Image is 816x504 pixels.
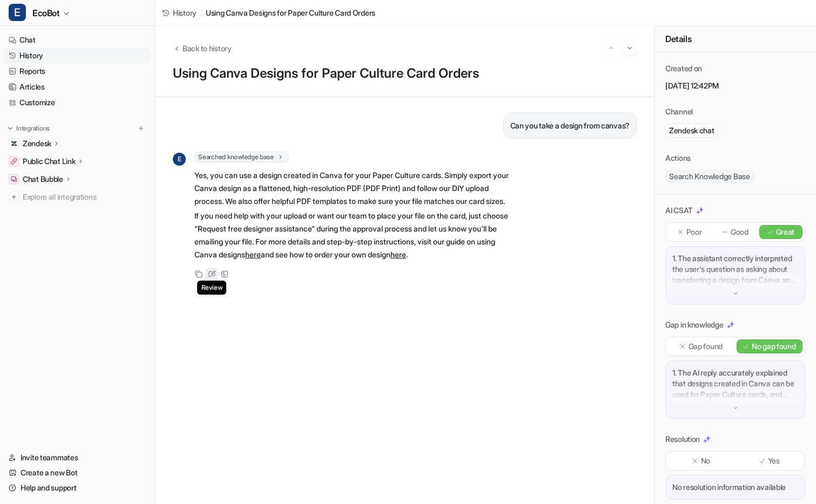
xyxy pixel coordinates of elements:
p: Public Chat Link [23,156,76,167]
p: No gap found [752,341,796,352]
h1: Using Canva Designs for Paper Culture Card Orders [173,66,637,81]
p: If you need help with your upload or want our team to place your file on the card, just choose "R... [194,209,510,261]
p: Actions [665,153,691,164]
p: No [701,455,710,466]
span: E [9,4,26,21]
span: EcoBot [32,5,60,21]
a: here [245,250,261,259]
span: Review [197,281,227,295]
p: Zendesk [23,138,51,149]
img: down-arrow [732,404,739,412]
p: 1. The assistant correctly interpreted the user's question as asking about transferring a design ... [672,253,798,285]
a: Customize [4,95,151,110]
a: Explore all integrations [4,189,151,205]
p: Created on [665,63,702,74]
span: Search Knowledge Base [665,170,754,183]
p: Yes, you can use a design created in Canva for your Paper Culture cards. Simply export your Canva... [194,169,510,208]
img: Chat Bubble [11,176,17,182]
a: History [4,48,151,63]
p: Poor [686,227,702,237]
span: Explore all integrations [23,188,146,206]
p: Can you take a design from canvas? [510,119,630,132]
p: [DATE] 12:42PM [665,80,805,91]
p: Gap found [689,341,723,352]
a: Chat [4,32,151,47]
img: Next session [626,43,633,53]
p: AI CSAT [665,205,693,216]
button: Back to history [173,43,232,54]
span: / [200,7,203,18]
span: Searched knowledge base [194,152,288,162]
img: expand menu [6,125,14,132]
p: Yes [768,455,780,466]
p: Good [731,227,748,237]
span: Using Canva Designs for Paper Culture Card Orders [206,7,375,18]
span: History [173,7,197,18]
button: Go to next session [623,41,637,55]
button: Go to previous session [604,41,618,55]
img: down-arrow [732,290,739,297]
p: No resolution information available [672,482,798,493]
p: Gap in knowledge [665,319,724,330]
p: Zendesk chat [669,125,714,136]
p: 1. The AI reply accurately explained that designs created in Canva can be used for Paper Culture ... [672,367,798,400]
a: History [162,7,197,18]
p: Channel [665,106,693,117]
a: here [390,250,406,259]
a: Reports [4,64,151,79]
img: menu_add.svg [137,125,145,132]
a: Create a new Bot [4,465,151,480]
p: Great [776,227,795,237]
p: Chat Bubble [23,174,63,185]
img: explore all integrations [9,192,19,202]
p: Integrations [16,124,50,133]
div: Details [655,26,816,52]
span: E [173,153,186,166]
img: Zendesk [11,140,17,147]
img: Previous session [608,43,615,53]
a: Help and support [4,480,151,495]
img: Public Chat Link [11,158,17,165]
a: Invite teammates [4,450,151,465]
p: Resolution [665,434,700,445]
span: Back to history [183,43,232,54]
a: Articles [4,79,151,94]
button: Integrations [4,123,53,134]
